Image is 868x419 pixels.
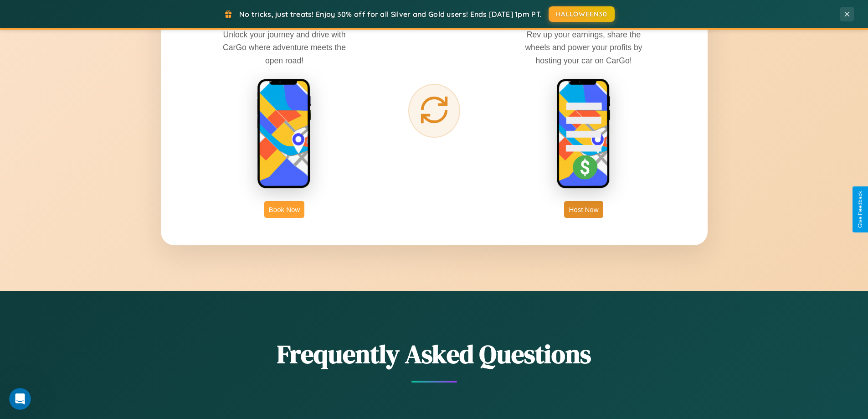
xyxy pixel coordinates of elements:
button: HALLOWEEN30 [549,6,615,22]
button: Host Now [564,201,603,218]
span: No tricks, just treats! Enjoy 30% off for all Silver and Gold users! Ends [DATE] 1pm PT. [239,10,542,19]
button: Book Now [264,201,304,218]
img: host phone [556,78,611,190]
div: Give Feedback [857,191,863,228]
iframe: Intercom live chat [9,388,31,410]
img: rent phone [257,78,312,190]
p: Rev up your earnings, share the wheels and power your profits by hosting your car on CarGo! [515,28,652,67]
h2: Frequently Asked Questions [161,336,708,372]
p: Unlock your journey and drive with CarGo where adventure meets the open road! [216,28,353,67]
